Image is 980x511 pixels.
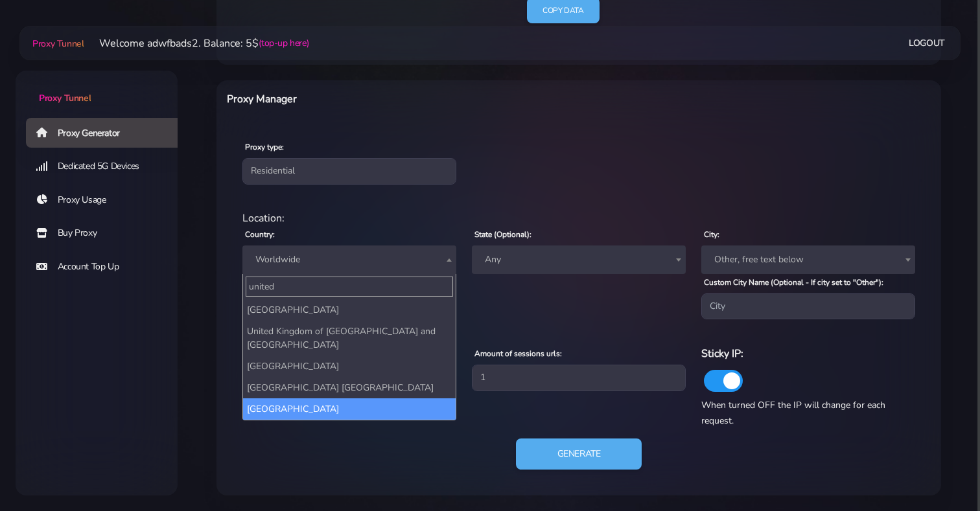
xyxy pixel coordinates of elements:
span: Proxy Tunnel [32,38,84,50]
label: Proxy type: [245,141,284,153]
iframe: Webchat Widget [917,448,964,495]
li: [GEOGRAPHIC_DATA] [GEOGRAPHIC_DATA] [243,377,456,398]
div: Proxy Settings: [235,330,923,345]
input: City [701,293,915,319]
li: Welcome adwfbads2. Balance: 5$ [84,36,309,51]
a: (top-up here) [259,36,309,50]
li: [GEOGRAPHIC_DATA] [243,299,456,321]
span: Other, free text below [709,251,907,269]
li: United Kingdom of [GEOGRAPHIC_DATA] and [GEOGRAPHIC_DATA] [243,321,456,356]
span: Any [472,245,686,274]
label: City: [704,229,719,240]
span: Worldwide [250,251,449,269]
span: Worldwide [242,245,456,274]
span: Other, free text below [701,245,915,274]
li: [GEOGRAPHIC_DATA] [243,356,456,377]
h6: Proxy Manager [227,91,631,108]
input: Search [246,277,453,297]
label: State (Optional): [474,229,531,240]
a: Buy Proxy [26,218,188,248]
a: Proxy Tunnel [30,33,84,54]
a: Account Top Up [26,252,188,282]
a: Logout [909,31,945,55]
label: Country: [245,229,275,240]
li: [GEOGRAPHIC_DATA] [243,398,456,420]
a: Proxy Generator [26,118,188,148]
a: Dedicated 5G Devices [26,152,188,181]
h6: Sticky IP: [701,345,915,362]
button: Generate [516,438,642,470]
a: Proxy Usage [26,185,188,215]
div: Location: [235,210,923,226]
span: Any [480,251,678,269]
label: Custom City Name (Optional - If city set to "Other"): [704,277,883,288]
span: Proxy Tunnel [39,92,91,104]
label: Amount of sessions urls: [474,348,562,359]
span: When turned OFF the IP will change for each request. [701,399,885,427]
a: Proxy Tunnel [16,71,178,105]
